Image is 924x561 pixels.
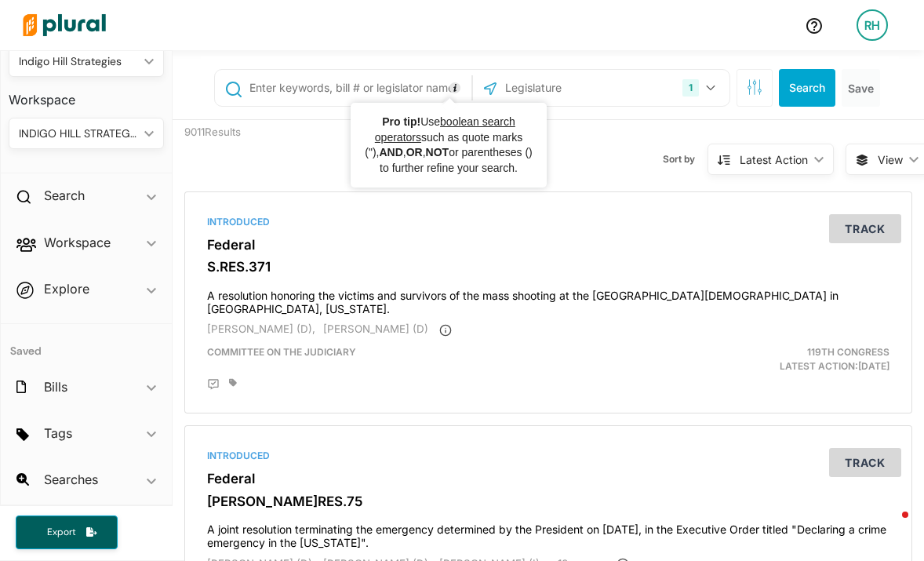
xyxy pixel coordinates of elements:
[44,280,89,297] h2: Explore
[229,378,237,388] div: Add tags
[375,115,515,144] a: boolean search operators
[666,345,901,373] div: Latest Action: [DATE]
[878,151,903,168] span: View
[362,115,535,176] div: Use such as quote marks ("), , , or parentheses () to further refine your search.
[323,322,428,335] span: [PERSON_NAME] (D)
[44,234,111,251] h2: Workspace
[857,9,888,41] div: RH
[207,471,889,486] h3: Federal
[426,146,449,158] b: NOT
[740,151,808,168] div: Latest Action
[248,73,467,103] input: Enter keywords, bill # or legislator name
[807,346,889,358] span: 119th Congress
[207,259,889,275] h3: S.RES.371
[682,79,699,97] div: 1
[207,237,889,253] h3: Federal
[382,115,420,128] b: Pro tip!
[207,449,889,463] div: Introduced
[9,77,164,111] h3: Workspace
[207,215,889,229] div: Introduced
[504,73,671,103] input: Legislature
[207,494,889,509] h3: [PERSON_NAME]RES.75
[406,146,423,158] b: OR
[44,378,67,395] h2: Bills
[207,346,356,358] span: Committee on the Judiciary
[871,508,908,545] iframe: Intercom live chat
[676,73,726,103] button: 1
[19,53,138,70] div: Indigo Hill Strategies
[19,126,138,142] div: INDIGO HILL STRATEGIES
[448,81,462,95] div: Tooltip anchor
[207,515,889,550] h4: A joint resolution terminating the emergency determined by the President on [DATE], in the Execut...
[379,146,402,158] b: AND
[16,515,118,549] button: Export
[44,187,85,204] h2: Search
[207,322,315,335] span: [PERSON_NAME] (D),
[829,214,901,243] button: Track
[36,526,86,539] span: Export
[173,120,361,180] div: 9011 Results
[747,79,762,93] span: Search Filters
[779,69,835,107] button: Search
[207,282,889,316] h4: A resolution honoring the victims and survivors of the mass shooting at the [GEOGRAPHIC_DATA][DEM...
[663,152,708,166] span: Sort by
[842,69,880,107] button: Save
[844,3,900,47] a: RH
[44,424,72,442] h2: Tags
[44,471,98,488] h2: Searches
[1,324,172,362] h4: Saved
[829,448,901,477] button: Track
[207,378,220,391] div: Add Position Statement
